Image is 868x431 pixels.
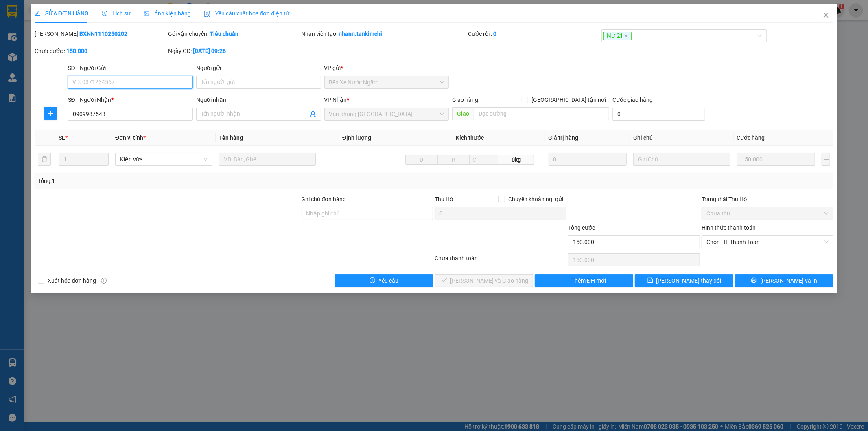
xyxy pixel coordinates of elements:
[603,32,632,41] span: Nơ 21
[204,11,210,17] img: icon
[378,276,398,285] span: Yêu cầu
[568,224,595,231] span: Tổng cước
[706,236,829,248] span: Chọn HT Thanh Toán
[219,134,243,141] span: Tên hàng
[612,97,653,103] label: Cước giao hàng
[452,107,474,120] span: Giao
[370,277,375,284] span: exclamation-circle
[79,31,127,37] b: BXNN1110250202
[435,196,453,202] span: Thu Hộ
[647,277,653,284] span: save
[434,254,568,268] div: Chưa thanh toán
[823,12,829,18] span: close
[44,110,57,117] span: plus
[120,153,208,165] span: Kiện vừa
[635,274,733,287] button: save[PERSON_NAME] thay đổi
[115,134,146,141] span: Đơn vị tính
[535,274,633,287] button: plusThêm ĐH mới
[656,276,722,285] span: [PERSON_NAME] thay đổi
[324,97,347,103] span: VP Nhận
[168,29,300,38] div: Gói vận chuyển:
[35,29,166,38] div: [PERSON_NAME]:
[219,153,316,166] input: VD: Bàn, Ghế
[44,276,100,285] span: Xuất hóa đơn hàng
[329,76,444,88] span: Bến Xe Nước Ngầm
[456,134,484,141] span: Kích thước
[437,155,470,165] input: R
[435,274,533,287] button: check[PERSON_NAME] và Giao hàng
[452,97,478,103] span: Giao hàng
[68,64,193,73] div: SĐT Người Gửi
[193,48,226,54] b: [DATE] 09:26
[760,276,817,285] span: [PERSON_NAME] và In
[493,31,496,37] b: 0
[302,29,467,38] div: Nhân viên tạo:
[204,10,290,17] span: Yêu cầu xuất hóa đơn điện tử
[405,155,438,165] input: D
[66,48,87,54] b: 150.000
[59,134,65,141] span: SL
[101,278,107,284] span: info-circle
[549,153,627,166] input: 0
[737,153,815,166] input: 0
[339,31,383,37] b: nhann.tankimchi
[562,277,568,284] span: plus
[324,64,449,73] div: VP gửi
[571,276,606,285] span: Thêm ĐH mới
[612,108,705,121] input: Cước giao hàng
[469,155,498,165] input: C
[702,224,756,231] label: Hình thức thanh toán
[196,64,321,73] div: Người gửi
[302,207,433,220] input: Ghi chú đơn hàng
[735,274,833,287] button: printer[PERSON_NAME] và In
[168,46,300,55] div: Ngày GD:
[815,4,837,27] button: Close
[468,29,600,38] div: Cước rồi :
[310,111,316,117] span: user-add
[737,134,765,141] span: Cước hàng
[630,130,734,146] th: Ghi chú
[35,10,89,17] span: SỬA ĐƠN HÀNG
[505,195,566,204] span: Chuyển khoản ng. gửi
[329,108,444,120] span: Văn phòng Đà Nẵng
[302,196,346,202] label: Ghi chú đơn hàng
[196,95,321,104] div: Người nhận
[144,10,191,17] span: Ảnh kiện hàng
[633,153,730,166] input: Ghi Chú
[68,95,193,104] div: SĐT Người Nhận
[528,95,609,104] span: [GEOGRAPHIC_DATA] tận nơi
[702,195,833,204] div: Trạng thái Thu Hộ
[335,274,433,287] button: exclamation-circleYêu cầu
[35,11,40,16] span: edit
[102,10,131,17] span: Lịch sử
[822,153,831,166] button: plus
[44,107,57,120] button: plus
[624,34,628,38] span: close
[751,277,757,284] span: printer
[498,155,534,165] span: 0kg
[38,153,51,166] button: delete
[706,207,829,220] span: Chưa thu
[549,134,579,141] span: Giá trị hàng
[38,176,335,185] div: Tổng: 1
[144,11,149,16] span: picture
[474,107,609,120] input: Dọc đường
[210,31,238,37] b: Tiêu chuẩn
[342,134,371,141] span: Định lượng
[102,11,107,16] span: clock-circle
[35,46,166,55] div: Chưa cước :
